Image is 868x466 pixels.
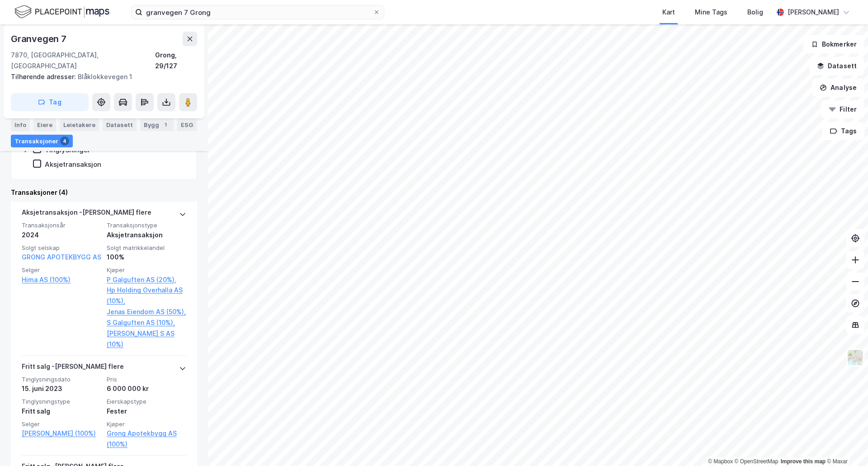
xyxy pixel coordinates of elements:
[107,420,186,428] span: Kjøper
[22,383,101,394] div: 15. juni 2023
[812,79,864,97] button: Analyse
[22,398,101,405] span: Tinglysningstype
[11,187,197,198] div: Transaksjoner (4)
[107,274,186,285] a: P Galguften AS (20%),
[735,458,778,465] a: OpenStreetMap
[708,458,733,465] a: Mapbox
[107,376,186,383] span: Pris
[803,35,864,53] button: Bokmerker
[22,207,151,221] div: Aksjetransaksjon - [PERSON_NAME] flere
[107,306,186,317] a: Jenas Eiendom AS (50%),
[11,50,155,71] div: 7870, [GEOGRAPHIC_DATA], [GEOGRAPHIC_DATA]
[177,118,197,131] div: ESG
[33,118,56,131] div: Eiere
[823,423,868,466] div: Kontrollprogram for chat
[142,5,373,19] input: Søk på adresse, matrikkel, gårdeiere, leietakere eller personer
[22,428,101,439] a: [PERSON_NAME] (100%)
[662,7,675,18] div: Kart
[11,73,78,80] span: Tilhørende adresser:
[747,7,763,18] div: Bolig
[60,118,99,131] div: Leietakere
[107,383,186,394] div: 6 000 000 kr
[22,253,101,261] a: GRONG APOTEKBYGG AS
[11,32,68,46] div: Granvegen 7
[11,135,73,147] div: Transaksjoner
[103,118,137,131] div: Datasett
[107,406,186,417] div: Fester
[107,398,186,405] span: Eierskapstype
[22,266,101,274] span: Selger
[788,7,839,18] div: [PERSON_NAME]
[822,122,864,140] button: Tags
[821,100,864,118] button: Filter
[22,274,101,285] a: Hima AS (100%)
[107,221,186,229] span: Transaksjonstype
[22,376,101,383] span: Tinglysningsdato
[107,252,186,263] div: 100%
[107,428,186,450] a: Grong Apotekbygg AS (100%)
[14,4,109,20] img: logo.f888ab2527a4732fd821a326f86c7f29.svg
[22,406,101,417] div: Fritt salg
[107,285,186,306] a: Hp Holding Overhalla AS (10%),
[22,221,101,229] span: Transaksjonsår
[781,458,826,465] a: Improve this map
[847,349,864,366] img: Z
[823,423,868,466] iframe: Chat Widget
[22,420,101,428] span: Selger
[140,118,174,131] div: Bygg
[107,328,186,350] a: [PERSON_NAME] S AS (10%)
[60,137,69,146] div: 4
[809,57,864,75] button: Datasett
[22,244,101,252] span: Solgt selskap
[11,93,89,111] button: Tag
[155,50,197,71] div: Grong, 29/127
[45,160,101,169] div: Aksjetransaksjon
[22,361,124,376] div: Fritt salg - [PERSON_NAME] flere
[161,120,170,129] div: 1
[22,230,101,240] div: 2024
[107,244,186,252] span: Solgt matrikkelandel
[107,266,186,274] span: Kjøper
[11,118,30,131] div: Info
[695,7,727,18] div: Mine Tags
[107,230,186,240] div: Aksjetransaksjon
[11,71,190,82] div: Blåklokkevegen 1
[107,317,186,328] a: S Galguften AS (10%),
